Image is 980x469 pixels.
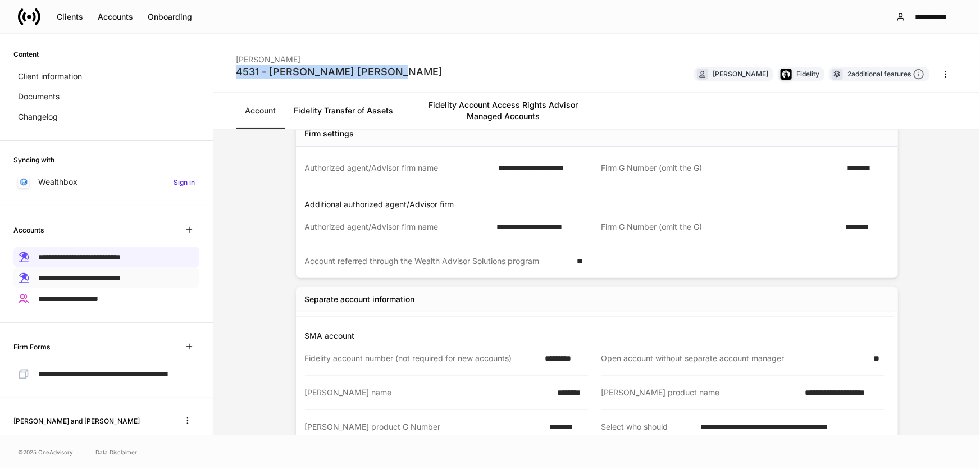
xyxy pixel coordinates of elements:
div: Authorized agent/Advisor firm name [305,162,492,174]
button: Onboarding [140,8,199,26]
div: Clients [57,13,83,21]
div: Account referred through the Wealth Advisor Solutions program [305,256,571,267]
div: Firm G Number (omit the G) [601,221,839,233]
a: Client information [13,66,199,86]
div: Open account without separate account manager [601,353,867,364]
div: Onboarding [148,13,192,21]
p: Wealthbox [38,176,78,188]
div: [PERSON_NAME] product G Number [305,421,543,455]
div: Fidelity [796,69,819,79]
h6: Sign in [174,177,195,188]
p: Changelog [18,111,58,122]
h6: [PERSON_NAME] and [PERSON_NAME] [13,416,140,426]
div: Accounts [98,13,133,21]
p: Documents [18,91,60,102]
a: WealthboxSign in [13,172,199,192]
div: [PERSON_NAME] name [305,387,551,398]
div: Select who should receive and vote proxy ballots [601,421,694,455]
div: Fidelity account number (not required for new accounts) [305,353,538,364]
button: Clients [49,8,90,26]
span: © 2025 OneAdvisory [18,448,73,457]
a: Documents [13,86,199,107]
div: Firm settings [305,128,354,139]
button: Accounts [90,8,140,26]
a: Account [236,93,285,129]
a: Fidelity Transfer of Assets [285,93,402,129]
div: Firm G Number (omit the G) [601,162,841,174]
h6: Accounts [13,225,44,235]
h6: Firm Forms [13,341,50,352]
div: 4531 - [PERSON_NAME] [PERSON_NAME] [236,65,443,79]
p: Additional authorized agent/Advisor firm [305,199,894,210]
div: 2 additional features [847,69,924,80]
p: SMA account [305,330,894,341]
div: [PERSON_NAME] [236,47,443,65]
a: Changelog [13,107,199,127]
a: Data Disclaimer [95,448,137,457]
div: Separate account information [305,294,415,305]
h6: Content [13,49,39,60]
p: Client information [18,71,82,82]
a: Fidelity Account Access Rights Advisor Managed Accounts [402,93,604,129]
div: [PERSON_NAME] [713,69,768,79]
div: Authorized agent/Advisor firm name [305,221,490,233]
div: [PERSON_NAME] product name [601,387,799,398]
h6: Syncing with [13,154,54,165]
